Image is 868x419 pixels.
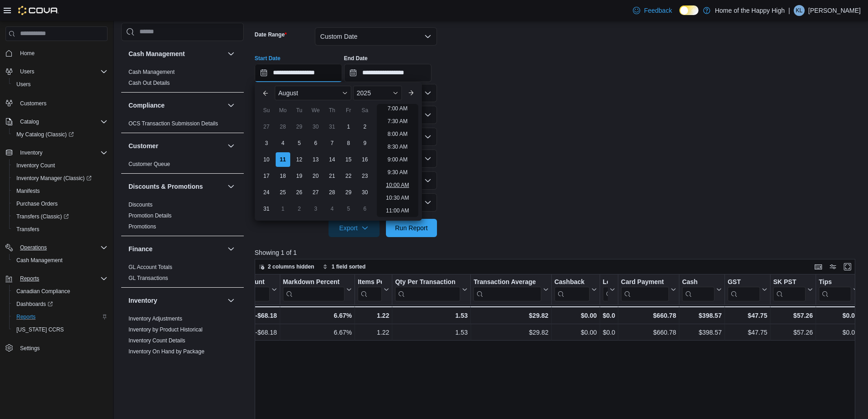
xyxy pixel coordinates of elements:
[16,313,36,321] span: Reports
[395,327,467,338] div: 1.53
[773,278,806,287] div: SK PST
[325,136,339,150] div: day-7
[819,327,858,338] div: $0.00
[255,248,862,257] p: Showing 1 of 1
[325,103,339,118] div: Th
[603,278,608,287] div: Loyalty Redemptions
[128,337,185,344] a: Inventory Count Details
[268,263,314,270] span: 2 columns hidden
[292,185,307,200] div: day-26
[788,5,790,16] p: |
[344,55,368,62] label: End Date
[728,310,767,321] div: $47.75
[292,136,307,150] div: day-5
[16,66,108,77] span: Users
[554,278,596,301] button: Cashback
[258,86,273,100] button: Previous Month
[128,182,224,191] button: Discounts & Promotions
[424,133,431,140] button: Open list of options
[682,310,722,321] div: $398.57
[358,278,382,301] div: Items Per Transaction
[9,254,111,267] button: Cash Management
[329,219,380,237] button: Export
[395,310,467,321] div: 1.53
[358,310,389,321] div: 1.22
[128,315,182,322] span: Inventory Adjustments
[16,147,46,158] button: Inventory
[629,1,675,20] a: Feedback
[121,199,244,236] div: Discounts & Promotions
[13,224,108,235] span: Transfers
[341,136,356,150] div: day-8
[121,67,244,92] div: Cash Management
[16,242,51,253] button: Operations
[773,278,806,301] div: SK PST
[259,103,274,118] div: Su
[121,159,244,173] div: Customer
[819,278,851,301] div: Tips
[555,327,597,338] div: $0.00
[315,27,437,46] button: Custom Date
[13,129,108,140] span: My Catalog (Classic)
[128,141,224,150] button: Customer
[283,278,352,301] button: Markdown Percent
[13,160,59,171] a: Inventory Count
[424,111,431,119] button: Open list of options
[18,6,59,15] img: Cova
[2,115,111,128] button: Catalog
[13,255,66,266] a: Cash Management
[276,152,290,167] div: day-11
[395,223,428,233] span: Run Report
[13,299,56,310] a: Dashboards
[325,185,339,200] div: day-28
[20,275,39,282] span: Reports
[16,213,69,220] span: Transfers (Classic)
[325,119,339,134] div: day-31
[358,202,372,216] div: day-6
[13,299,108,310] span: Dashboards
[255,55,281,62] label: Start Date
[679,5,699,15] input: Dark Mode
[682,278,714,287] div: Cash
[128,120,218,127] a: OCS Transaction Submission Details
[20,50,35,57] span: Home
[16,47,108,59] span: Home
[621,327,676,338] div: $660.78
[384,129,411,140] li: 8:00 AM
[308,136,323,150] div: day-6
[128,49,224,58] button: Cash Management
[283,310,352,321] div: 6.67%
[16,131,74,138] span: My Catalog (Classic)
[226,48,236,59] button: Cash Management
[358,169,372,183] div: day-23
[292,119,307,134] div: day-29
[128,337,185,344] span: Inventory Count Details
[9,128,111,141] a: My Catalog (Classic)
[13,129,77,140] a: My Catalog (Classic)
[128,244,153,253] h3: Finance
[308,103,323,118] div: We
[9,159,111,172] button: Inventory Count
[258,119,373,217] div: August, 2025
[325,169,339,183] div: day-21
[16,147,108,158] span: Inventory
[813,261,824,272] button: Keyboard shortcuts
[128,348,205,355] a: Inventory On Hand by Package
[341,152,356,167] div: day-15
[128,101,224,110] button: Compliance
[341,119,356,134] div: day-1
[255,64,342,82] input: Press the down key to enter a popover containing a calendar. Press the escape key to close the po...
[13,324,67,335] a: [US_STATE] CCRS
[621,278,676,301] button: Card Payment
[2,47,111,60] button: Home
[292,169,307,183] div: day-19
[9,298,111,310] a: Dashboards
[794,5,805,16] div: Kara Ludwar
[128,212,172,219] a: Promotion Details
[226,181,236,192] button: Discounts & Promotions
[2,65,111,78] button: Users
[2,341,111,355] button: Settings
[773,278,813,301] button: SK PST
[121,262,244,287] div: Finance
[20,100,46,107] span: Customers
